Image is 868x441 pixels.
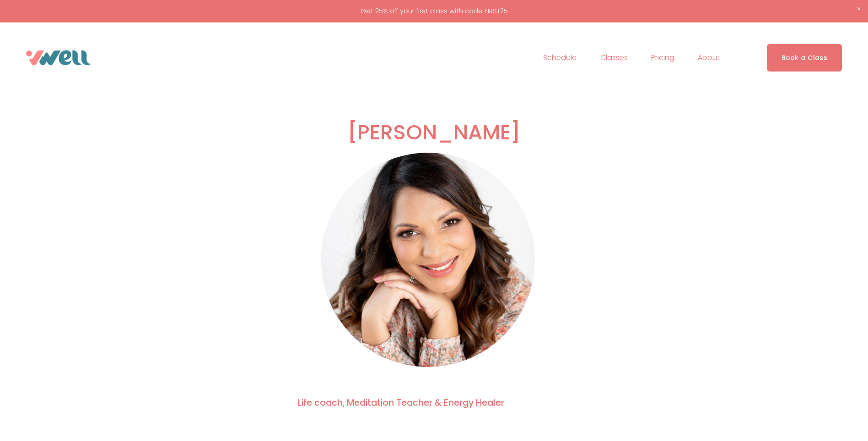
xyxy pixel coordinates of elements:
h4: Life coach, Meditation Teacher & Energy Healer [298,397,570,409]
span: Classes [600,51,628,65]
a: folder dropdown [600,50,628,65]
a: Schedule [543,50,577,65]
h2: [PERSON_NAME] [298,119,570,146]
span: About [698,51,720,65]
a: Book a Class [767,44,842,71]
img: VWell [26,50,91,65]
a: folder dropdown [698,50,720,65]
a: Pricing [651,50,674,65]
